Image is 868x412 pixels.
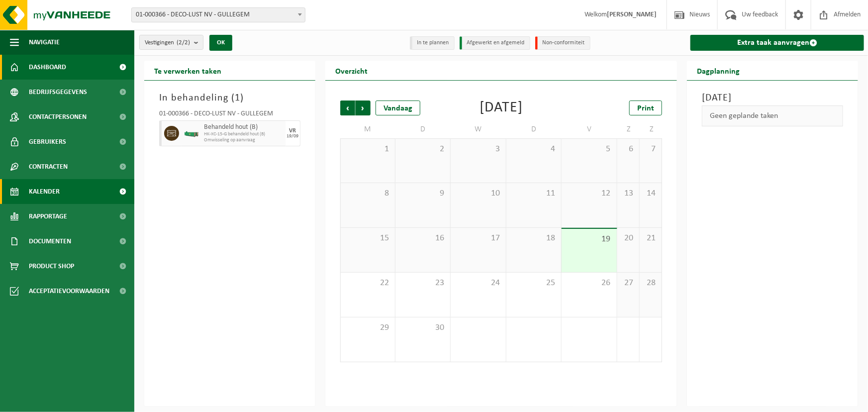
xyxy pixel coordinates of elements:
[567,188,611,199] span: 12
[177,39,190,46] count: (2/2)
[29,229,71,254] span: Documenten
[29,279,109,304] span: Acceptatievoorwaarden
[204,137,283,143] span: Omwisseling op aanvraag
[29,104,87,129] span: Contactpersonen
[562,120,617,138] td: V
[395,120,451,138] td: D
[506,120,562,138] td: D
[131,7,305,22] span: 01-000366 - DECO-LUST NV - GULLEGEM
[607,11,657,18] strong: [PERSON_NAME]
[289,128,296,134] div: VR
[511,233,556,244] span: 18
[340,101,355,115] span: Vorige
[400,322,445,333] span: 30
[29,254,74,279] span: Product Shop
[29,55,66,80] span: Dashboard
[144,61,231,80] h2: Te verwerken taken
[511,188,556,199] span: 11
[456,233,500,244] span: 17
[567,278,611,289] span: 26
[325,61,378,80] h2: Overzicht
[340,120,395,138] td: M
[204,123,283,131] span: Behandeld hout (B)
[456,188,500,199] span: 10
[400,144,445,155] span: 2
[451,120,506,138] td: W
[567,144,611,155] span: 5
[645,278,657,289] span: 28
[209,35,232,51] button: OK
[29,154,68,179] span: Contracten
[690,35,864,51] a: Extra taak aanvragen
[356,101,371,115] span: Volgende
[702,91,843,105] h3: [DATE]
[346,233,390,244] span: 15
[456,278,500,289] span: 24
[480,101,523,115] div: [DATE]
[622,144,634,155] span: 6
[460,36,530,50] li: Afgewerkt en afgemeld
[622,233,634,244] span: 20
[645,188,657,199] span: 14
[400,233,445,244] span: 16
[511,278,556,289] span: 25
[640,120,662,138] td: Z
[287,134,298,139] div: 19/09
[235,93,240,103] span: 1
[637,104,654,112] span: Print
[159,91,300,105] h3: In behandeling ( )
[617,120,640,138] td: Z
[622,278,634,289] span: 27
[346,278,390,289] span: 22
[29,204,67,229] span: Rapportage
[132,8,305,22] span: 01-000366 - DECO-LUST NV - GULLEGEM
[184,130,199,137] img: HK-XC-15-GN-00
[629,101,662,115] a: Print
[702,105,843,126] div: Geen geplande taken
[29,80,87,104] span: Bedrijfsgegevens
[376,101,420,115] div: Vandaag
[29,129,66,154] span: Gebruikers
[29,179,60,204] span: Kalender
[139,35,203,50] button: Vestigingen(2/2)
[346,144,390,155] span: 1
[204,131,283,137] span: HK-XC-15-G behandeld hout (B)
[456,144,500,155] span: 3
[159,110,300,120] div: 01-000366 - DECO-LUST NV - GULLEGEM
[622,188,634,199] span: 13
[346,188,390,199] span: 8
[410,36,455,50] li: In te plannen
[567,234,611,245] span: 19
[511,144,556,155] span: 4
[29,30,60,55] span: Navigatie
[645,233,657,244] span: 21
[687,61,750,80] h2: Dagplanning
[346,322,390,333] span: 29
[400,188,445,199] span: 9
[145,35,190,50] span: Vestigingen
[400,278,445,289] span: 23
[645,144,657,155] span: 7
[535,36,590,50] li: Non-conformiteit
